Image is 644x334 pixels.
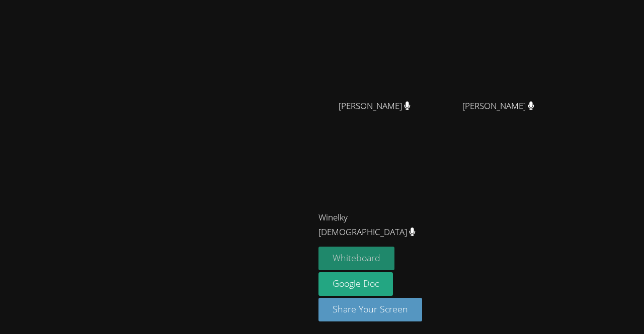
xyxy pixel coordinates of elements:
span: Winelky [DEMOGRAPHIC_DATA] [318,210,430,240]
span: [PERSON_NAME] [339,99,411,114]
span: [PERSON_NAME] [462,99,534,114]
button: Whiteboard [318,247,394,270]
button: Share Your Screen [318,298,422,321]
a: Google Doc [318,272,393,296]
